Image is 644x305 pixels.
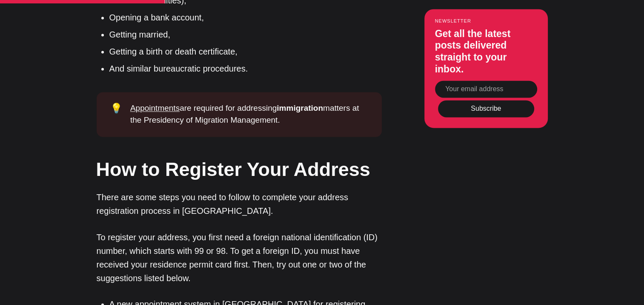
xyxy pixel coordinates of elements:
li: Getting a birth or death certificate, [109,45,382,58]
li: And similar bureaucratic procedures. [109,62,382,75]
input: Your email address [435,81,537,98]
strong: immigration [277,104,323,112]
p: There are some steps you need to follow to complete your address registration process in [GEOGRAP... [97,190,382,218]
div: 💡 [110,102,130,127]
small: Newsletter [435,18,537,23]
h3: Get all the latest posts delivered straight to your inbox. [435,29,537,75]
li: Getting married, [109,28,382,41]
a: Appointments [130,104,180,112]
p: To register your address, you first need a foreign national identification (ID) number, which sta... [97,230,382,285]
li: Opening a bank account, [109,11,382,24]
h2: How to Register Your Address [96,156,381,183]
div: are required for addressing matters at the Presidency of Migration Management. [130,102,368,127]
button: Subscribe [438,101,534,118]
